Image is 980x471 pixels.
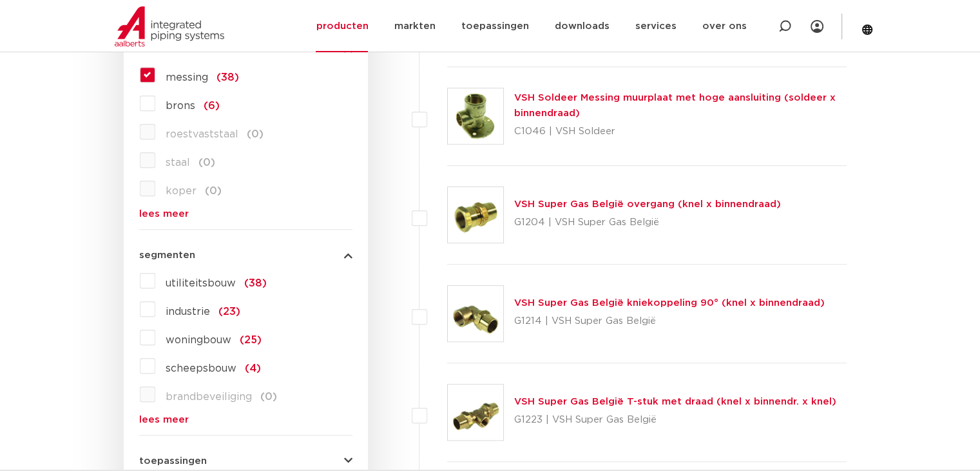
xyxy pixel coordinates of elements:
span: messing [166,72,208,83]
p: G1204 | VSH Super Gas België [514,212,781,233]
span: koper [166,186,197,196]
span: (38) [216,72,239,83]
span: (4) [245,363,261,374]
a: lees meer [139,415,352,425]
img: Thumbnail for VSH Soldeer Messing muurplaat met hoge aansluiting (soldeer x binnendraad) [448,88,503,144]
a: VSH Super Gas België kniekoppeling 90° (knel x binnendraad) [514,298,825,308]
span: segmenten [139,250,195,260]
p: G1223 | VSH Super Gas België [514,410,836,430]
span: brons [166,101,195,111]
span: brandbeveiliging [166,392,252,402]
span: roestvaststaal [166,129,238,139]
span: scheepsbouw [166,363,236,374]
span: toepassingen [139,456,207,466]
button: toepassingen [139,456,352,466]
span: (6) [204,101,220,111]
a: VSH Super Gas België overgang (knel x binnendraad) [514,199,781,209]
img: Thumbnail for VSH Super Gas België T-stuk met draad (knel x binnendr. x knel) [448,385,503,440]
p: C1046 | VSH Soldeer [514,121,847,142]
p: G1214 | VSH Super Gas België [514,311,825,332]
span: (25) [240,335,262,345]
span: industrie [166,306,210,317]
button: materialen [139,45,352,54]
span: (0) [260,392,277,402]
span: (0) [205,186,222,196]
a: VSH Soldeer Messing muurplaat met hoge aansluiting (soldeer x binnendraad) [514,93,836,118]
button: segmenten [139,250,352,260]
img: Thumbnail for VSH Super Gas België kniekoppeling 90° (knel x binnendraad) [448,286,503,341]
a: lees meer [139,209,352,219]
img: Thumbnail for VSH Super Gas België overgang (knel x binnendraad) [448,187,503,243]
span: woningbouw [166,335,231,345]
a: VSH Super Gas België T-stuk met draad (knel x binnendr. x knel) [514,397,836,406]
span: (0) [198,157,215,168]
span: staal [166,157,190,168]
span: (23) [218,306,240,317]
span: (38) [244,278,267,288]
span: utiliteitsbouw [166,278,236,288]
span: (0) [247,129,264,139]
